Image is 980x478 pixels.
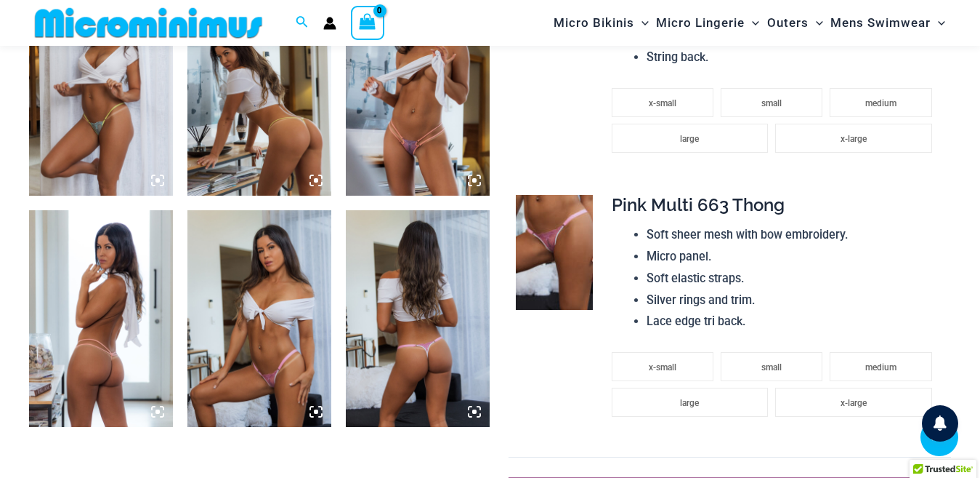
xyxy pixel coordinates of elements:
img: Bow Lace Pink Multi 663 Thong [187,210,331,426]
a: OutersMenu ToggleMenu Toggle [764,4,827,41]
span: Micro Bikinis [554,4,634,41]
span: medium [865,98,896,108]
a: View Shopping Cart, empty [351,6,384,39]
nav: Site Navigation [548,2,951,44]
span: small [761,98,782,108]
li: medium [830,352,931,381]
a: Mens SwimwearMenu ToggleMenu Toggle [827,4,949,41]
span: medium [865,362,896,373]
span: Menu Toggle [745,4,759,41]
a: Search icon link [296,14,309,32]
span: large [680,134,699,144]
li: medium [830,88,931,117]
li: large [612,124,769,153]
li: large [612,388,769,417]
li: Lace edge tri back. [647,311,939,332]
span: Menu Toggle [809,4,823,41]
span: Pink Multi 663 Thong [612,194,785,215]
span: x-large [841,398,867,408]
a: Micro LingerieMenu ToggleMenu Toggle [652,4,763,41]
li: x-small [612,88,713,117]
li: small [721,88,822,117]
a: Micro BikinisMenu ToggleMenu Toggle [550,4,652,41]
span: x-small [649,362,676,373]
img: Bow Lace Pink Multi 663 Thong [346,210,490,426]
li: x-large [775,124,932,153]
li: x-large [775,388,932,417]
a: Account icon link [323,17,336,30]
li: small [721,352,822,381]
span: Menu Toggle [931,4,945,41]
li: String back. [647,47,939,68]
img: Bow Lace Lavender Multi 608 Micro Thong [29,210,173,426]
img: Bow Lace Pink Multi 663 Thong [516,195,593,310]
span: small [761,362,782,373]
span: Menu Toggle [634,4,649,41]
li: x-small [612,352,713,381]
span: x-large [841,134,867,144]
li: Micro panel. [647,246,939,268]
li: Soft elastic straps. [647,268,939,290]
span: Micro Lingerie [656,4,745,41]
span: Mens Swimwear [830,4,931,41]
span: Outers [767,4,809,41]
li: Silver rings and trim. [647,290,939,311]
li: Soft sheer mesh with bow embroidery. [647,224,939,246]
img: MM SHOP LOGO FLAT [29,7,268,39]
span: large [680,398,699,408]
span: x-small [649,98,676,108]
